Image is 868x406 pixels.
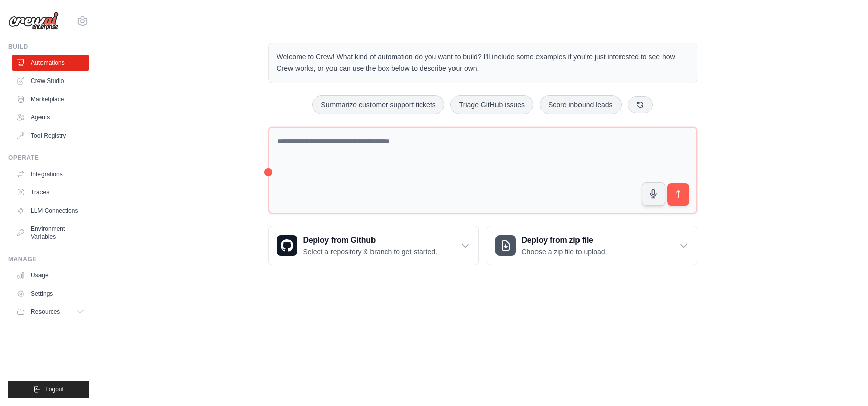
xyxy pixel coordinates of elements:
a: Crew Studio [12,73,89,89]
img: Logo [8,12,59,31]
button: Resources [12,304,89,320]
a: Settings [12,286,89,302]
a: Tool Registry [12,128,89,144]
a: Usage [12,267,89,283]
a: Agents [12,109,89,126]
button: Score inbound leads [540,95,622,114]
button: Triage GitHub issues [450,95,533,114]
h3: Deploy from Github [303,234,437,247]
div: Build [8,43,89,51]
a: LLM Connections [12,202,89,219]
a: Automations [12,55,89,71]
span: Logout [45,385,64,393]
h3: Deploy from zip file [522,234,607,247]
span: Resources [31,308,60,316]
a: Integrations [12,166,89,182]
p: Choose a zip file to upload. [522,247,607,257]
p: Welcome to Crew! What kind of automation do you want to build? I'll include some examples if you'... [277,51,689,74]
div: Manage [8,255,89,263]
button: Summarize customer support tickets [312,95,444,114]
button: Logout [8,381,89,398]
a: Environment Variables [12,221,89,245]
div: Operate [8,154,89,162]
a: Traces [12,184,89,200]
p: Select a repository & branch to get started. [303,247,437,257]
a: Marketplace [12,91,89,107]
